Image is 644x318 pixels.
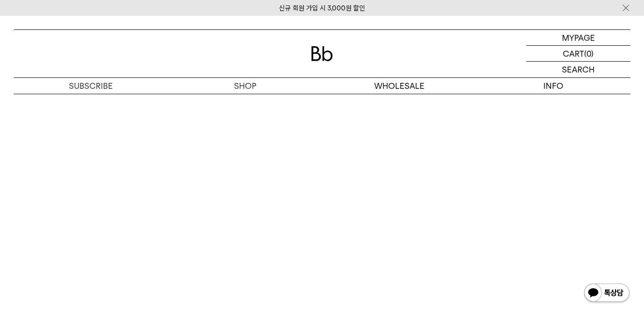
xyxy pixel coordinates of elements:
p: CART [563,46,584,61]
p: INFO [476,78,630,94]
img: 로고 [311,46,333,61]
img: 카카오톡 채널 1:1 채팅 버튼 [583,283,630,304]
a: 신규 회원 가입 시 3,000원 할인 [279,4,365,12]
a: SHOP [168,78,322,94]
a: CART (0) [526,46,630,62]
p: SEARCH [562,62,595,77]
p: WHOLESALE [322,78,476,94]
p: MYPAGE [562,30,595,45]
p: (0) [584,46,594,61]
a: MYPAGE [526,30,630,46]
a: SUBSCRIBE [14,78,168,94]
